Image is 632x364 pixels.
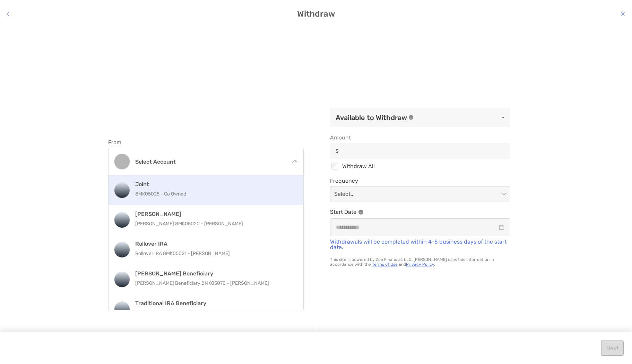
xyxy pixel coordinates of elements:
[336,148,339,154] img: input icon
[135,211,292,217] h4: [PERSON_NAME]
[114,212,130,228] img: Roth IRA
[330,134,510,141] span: Amount
[406,262,434,267] a: Privacy Policy
[108,139,121,146] label: From
[135,270,292,277] h4: [PERSON_NAME] Beneficiary
[358,210,363,215] img: Information Icon
[135,300,292,307] h4: Traditional IRA Beneficiary
[341,148,510,154] input: Amountinput icon
[330,257,510,267] p: This site is powered by Zoe Financial, LLC. [PERSON_NAME] uses this information in accordance wit...
[135,158,285,165] h4: Select account
[372,262,398,267] a: Terms of Use
[135,309,292,317] p: Traditional IRA Beneficiary 8MK05071 - [PERSON_NAME]
[114,183,130,198] img: Joint
[330,178,510,184] span: Frequency
[135,190,292,198] p: 8MK05025 - Co Owned
[135,219,292,228] p: [PERSON_NAME] 8MK05020 - [PERSON_NAME]
[114,242,130,257] img: Rollover IRA
[330,162,510,171] div: Withdraw All
[330,208,510,216] p: Start Date
[419,113,505,122] p: -
[135,249,292,258] p: Rollover IRA 8MK05021 - [PERSON_NAME]
[330,239,510,250] p: Withdrawals will be completed within 4-5 business days of the start date.
[135,279,292,288] p: [PERSON_NAME] Beneficiary 8MK05070 - [PERSON_NAME]
[135,240,292,247] h4: Rollover IRA
[114,302,130,317] img: Traditional IRA Beneficiary
[336,113,407,122] h3: Available to Withdraw
[114,272,130,287] img: Roth IRA Beneficiary
[135,181,292,188] h4: Joint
